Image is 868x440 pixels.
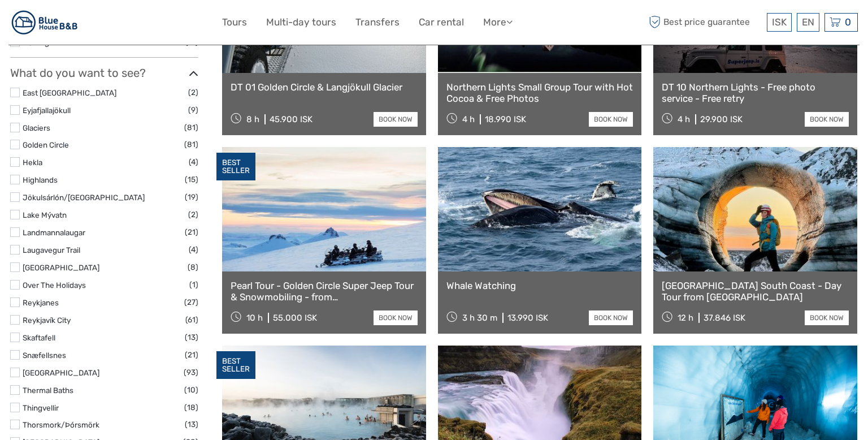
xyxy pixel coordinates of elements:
span: (4) [189,156,198,169]
span: 3 h 30 m [462,313,497,323]
span: 12 h [678,313,693,323]
a: Reykjavík City [23,316,71,325]
a: Multi-day tours [266,14,336,31]
span: (9) [188,103,198,117]
span: (13) [185,418,198,431]
div: BEST SELLER [216,153,255,181]
a: Golden Circle [23,140,69,149]
span: Best price guarantee [646,13,764,32]
a: book now [805,112,849,127]
span: (15) [185,173,198,186]
div: BEST SELLER [216,351,255,379]
span: (4) [189,243,198,256]
a: Northern Lights Small Group Tour with Hot Cocoa & Free Photos [446,81,633,105]
span: (81) [184,138,198,151]
span: (81) [184,121,198,134]
span: (27) [184,296,198,309]
a: Highlands [23,175,58,184]
a: book now [374,310,418,325]
div: 29.900 ISK [700,114,743,124]
a: Whale Watching [446,280,633,291]
a: Snæfellsnes [23,351,66,360]
a: East [GEOGRAPHIC_DATA] [23,88,116,97]
a: Landmannalaugar [23,228,85,237]
a: [GEOGRAPHIC_DATA] [23,263,99,272]
a: Skaftafell [23,333,55,342]
span: (2) [188,86,198,99]
a: [GEOGRAPHIC_DATA] [23,368,99,377]
img: 383-53bb5c1e-cd81-4588-8f32-3050452d86e0_logo_small.jpg [10,8,80,36]
span: (8) [188,261,198,274]
span: (19) [185,191,198,204]
a: Tours [222,14,247,31]
a: Pearl Tour - Golden Circle Super Jeep Tour & Snowmobiling - from [GEOGRAPHIC_DATA] [231,280,418,303]
div: 13.990 ISK [507,313,548,323]
a: Thingvellir [23,403,59,412]
span: 4 h [678,114,690,124]
a: book now [589,112,633,127]
span: (1) [189,278,198,291]
div: 37.846 ISK [704,313,745,323]
span: ISK [772,16,787,28]
a: Hekla [23,158,42,167]
span: (13) [185,331,198,344]
span: (93) [184,366,198,379]
a: book now [589,310,633,325]
a: Transfers [355,14,400,31]
div: EN [797,13,819,32]
a: More [483,14,513,31]
span: (2) [188,208,198,221]
a: DT 10 Northern Lights - Free photo service - Free retry [662,81,849,105]
h3: What do you want to see? [10,66,198,80]
span: (61) [185,313,198,326]
span: (21) [185,226,198,239]
a: Laugavegur Trail [23,245,80,254]
a: [GEOGRAPHIC_DATA] South Coast - Day Tour from [GEOGRAPHIC_DATA] [662,280,849,303]
a: Over The Holidays [23,281,86,290]
span: 4 h [462,114,475,124]
span: (10) [184,383,198,396]
span: 10 h [246,313,263,323]
div: 55.000 ISK [273,313,317,323]
a: Glaciers [23,123,50,132]
a: Eyjafjallajökull [23,106,71,115]
span: 0 [843,16,853,28]
a: Reykjanes [23,298,59,307]
a: book now [374,112,418,127]
a: Car rental [419,14,464,31]
span: 8 h [246,114,259,124]
a: Lake Mývatn [23,210,67,219]
span: (18) [184,401,198,414]
div: 45.900 ISK [270,114,313,124]
div: 18.990 ISK [485,114,526,124]
span: (21) [185,348,198,361]
a: DT 01 Golden Circle & Langjökull Glacier [231,81,418,93]
a: book now [805,310,849,325]
a: Thermal Baths [23,386,73,395]
a: Thorsmork/Þórsmörk [23,420,99,429]
a: Jökulsárlón/[GEOGRAPHIC_DATA] [23,193,145,202]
